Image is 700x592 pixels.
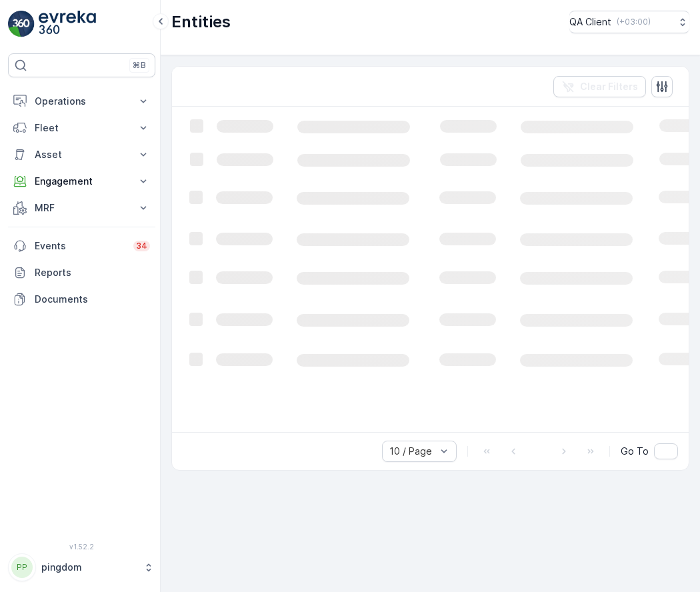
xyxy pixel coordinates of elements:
p: Entities [171,11,231,33]
button: Operations [8,88,155,115]
button: Asset [8,141,155,168]
span: Go To [621,445,649,458]
div: PP [11,557,33,578]
span: v 1.52.2 [8,543,155,551]
button: PPpingdom [8,553,155,581]
button: Fleet [8,115,155,141]
button: MRF [8,195,155,221]
button: Clear Filters [553,76,646,97]
p: ⌘B [133,60,146,71]
a: Documents [8,286,155,313]
p: 34 [136,241,147,251]
p: pingdom [41,561,137,574]
p: Operations [35,95,129,108]
p: Documents [35,293,150,306]
img: logo_light-DOdMpM7g.png [39,11,96,37]
a: Reports [8,259,155,286]
p: Asset [35,148,129,161]
button: Engagement [8,168,155,195]
a: Events34 [8,233,155,259]
p: Reports [35,266,150,279]
p: Clear Filters [580,80,638,93]
img: logo [8,11,35,37]
button: QA Client(+03:00) [569,11,689,33]
p: Events [35,239,125,253]
p: MRF [35,201,129,215]
p: Fleet [35,121,129,135]
p: ( +03:00 ) [617,17,651,27]
p: Engagement [35,175,129,188]
p: QA Client [569,15,611,29]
